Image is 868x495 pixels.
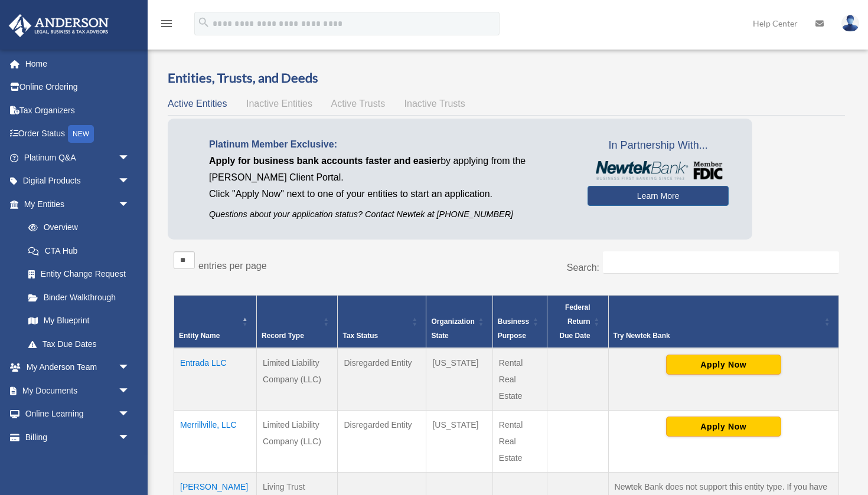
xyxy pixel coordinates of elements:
[404,99,465,109] span: Inactive Trusts
[8,402,148,426] a: Online Learningarrow_drop_down
[262,332,304,340] span: Record Type
[8,122,148,146] a: Order StatusNEW
[209,136,570,153] p: Platinum Member Exclusive:
[338,410,426,472] td: Disregarded Entity
[492,410,547,472] td: Rental Real Estate
[8,169,148,193] a: Digital Productsarrow_drop_down
[118,192,142,217] span: arrow_drop_down
[426,410,492,472] td: [US_STATE]
[8,192,142,216] a: My Entitiesarrow_drop_down
[17,216,136,240] a: Overview
[198,261,267,271] label: entries per page
[118,379,142,403] span: arrow_drop_down
[17,239,142,263] a: CTA Hub
[118,356,142,380] span: arrow_drop_down
[159,21,174,31] a: menu
[257,348,338,411] td: Limited Liability Company (LLC)
[118,146,142,170] span: arrow_drop_down
[8,379,148,402] a: My Documentsarrow_drop_down
[588,186,729,206] a: Learn More
[118,402,142,427] span: arrow_drop_down
[331,99,386,109] span: Active Trusts
[498,317,529,340] span: Business Purpose
[8,76,148,99] a: Online Ordering
[209,207,570,222] p: Questions about your application status? Contact Newtek at [PHONE_NUMBER]
[17,263,142,286] a: Entity Change Request
[666,355,781,375] button: Apply Now
[560,303,590,340] span: Federal Return Due Date
[179,332,220,340] span: Entity Name
[426,295,492,348] th: Organization State: Activate to sort
[841,15,859,32] img: User Pic
[666,417,781,437] button: Apply Now
[209,186,570,202] p: Click "Apply Now" next to one of your entities to start an application.
[197,16,210,29] i: search
[593,161,723,180] img: NewtekBankLogoSM.png
[431,317,474,340] span: Organization State
[257,295,338,348] th: Record Type: Activate to sort
[8,146,148,169] a: Platinum Q&Aarrow_drop_down
[118,425,142,450] span: arrow_drop_down
[492,295,547,348] th: Business Purpose: Activate to sort
[608,295,838,348] th: Try Newtek Bank : Activate to sort
[342,332,378,340] span: Tax Status
[8,99,148,122] a: Tax Organizers
[8,425,148,449] a: Billingarrow_drop_down
[159,17,174,31] i: menu
[174,410,257,472] td: Merrillville, LLC
[426,348,492,411] td: [US_STATE]
[338,348,426,411] td: Disregarded Entity
[567,263,599,273] label: Search:
[8,356,148,379] a: My Anderson Teamarrow_drop_down
[17,332,142,356] a: Tax Due Dates
[118,169,142,194] span: arrow_drop_down
[8,449,148,473] a: Events Calendar
[174,295,257,348] th: Entity Name: Activate to invert sorting
[5,14,112,37] img: Anderson Advisors Platinum Portal
[68,125,94,143] div: NEW
[547,295,608,348] th: Federal Return Due Date: Activate to sort
[17,286,142,309] a: Binder Walkthrough
[614,329,821,343] div: Try Newtek Bank
[209,156,440,166] span: Apply for business bank accounts faster and easier
[338,295,426,348] th: Tax Status: Activate to sort
[246,99,312,109] span: Inactive Entities
[8,52,148,76] a: Home
[17,309,142,333] a: My Blueprint
[174,348,257,411] td: Entrada LLC
[588,136,729,155] span: In Partnership With...
[168,99,227,109] span: Active Entities
[257,410,338,472] td: Limited Liability Company (LLC)
[209,153,570,186] p: by applying from the [PERSON_NAME] Client Portal.
[492,348,547,411] td: Rental Real Estate
[168,69,845,87] h3: Entities, Trusts, and Deeds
